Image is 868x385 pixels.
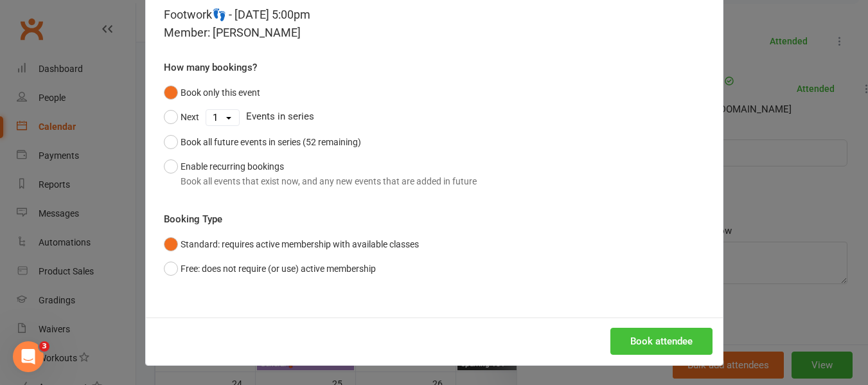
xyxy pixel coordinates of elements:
div: Book all events that exist now, and any new events that are added in future [181,174,477,188]
button: Free: does not require (or use) active membership [164,256,376,281]
button: Book only this event [164,80,260,105]
button: Enable recurring bookingsBook all events that exist now, and any new events that are added in future [164,154,477,193]
button: Standard: requires active membership with available classes [164,232,419,256]
div: Events in series [164,105,705,129]
button: Book attendee [610,328,713,355]
div: Footwork👣 - [DATE] 5:00pm Member: [PERSON_NAME] [164,6,705,42]
label: How many bookings? [164,60,257,75]
iframe: Intercom live chat [13,341,44,372]
span: 3 [39,341,49,352]
button: Next [164,105,199,129]
label: Booking Type [164,211,222,227]
button: Book all future events in series (52 remaining) [164,130,361,154]
div: Book all future events in series (52 remaining) [181,135,361,149]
